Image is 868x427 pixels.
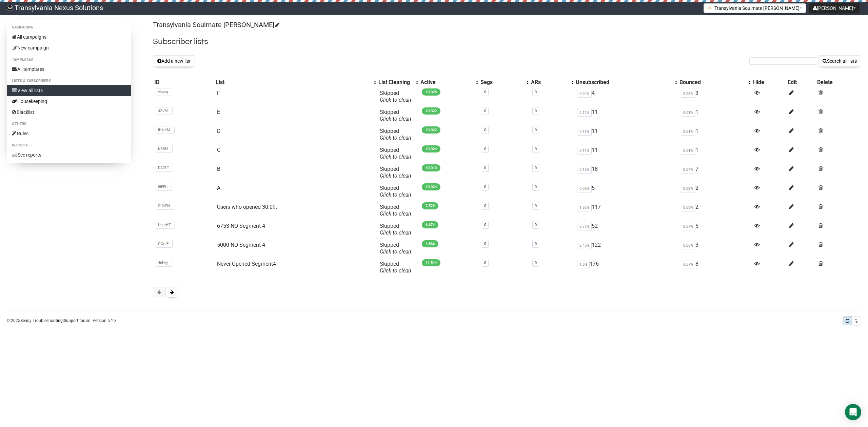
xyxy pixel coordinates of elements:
[20,318,32,323] a: Sendy
[153,21,278,29] a: Transylvania Soulmate [PERSON_NAME]
[217,242,265,248] a: 5000 NO Segment 4
[535,261,537,265] a: 0
[380,185,411,198] span: Skipped
[681,147,695,155] span: 0.01%
[156,240,173,248] span: QCruF..
[153,55,195,67] button: Add a new list
[484,90,486,94] a: 0
[7,317,117,324] p: © 2025 | | | Version 6.1.3
[574,78,678,87] th: Unsubscribed: No sort applied, activate to apply an ascending sort
[753,79,785,86] div: Hide
[574,182,678,201] td: 5
[380,210,411,217] a: Click to clean
[7,149,131,160] a: See reports
[380,172,411,179] a: Click to clean
[380,90,411,103] span: Skipped
[217,185,220,191] a: A
[678,220,751,239] td: 5
[380,166,411,179] span: Skipped
[480,79,523,86] div: Segs
[484,128,486,132] a: 0
[7,5,13,11] img: 586cc6b7d8bc403f0c61b981d947c989
[156,145,173,153] span: KBf89..
[577,242,592,249] span: 2.45%
[574,201,678,220] td: 117
[535,166,537,170] a: 0
[153,36,861,48] h2: Subscriber lists
[217,261,276,267] a: Never Opened Segment4
[216,79,370,86] div: List
[535,242,537,246] a: 0
[7,64,131,75] a: All templates
[154,79,213,86] div: ID
[380,97,411,103] a: Click to clean
[752,78,786,87] th: Hide: No sort applied, sorting is disabled
[704,3,806,13] button: Transylvania Soulmate [PERSON_NAME]
[574,144,678,163] td: 11
[380,135,411,141] a: Click to clean
[156,107,173,115] span: 4Zv76..
[7,96,131,107] a: Housekeeping
[678,144,751,163] td: 1
[574,163,678,182] td: 18
[380,267,411,274] a: Click to clean
[678,87,751,106] td: 3
[217,147,220,153] a: C
[845,404,861,420] div: Open Intercom Messenger
[678,125,751,144] td: 1
[576,79,671,86] div: Unsubscribed
[577,147,592,155] span: 0.11%
[380,154,411,160] a: Click to clean
[535,90,537,94] a: 0
[577,204,592,211] span: 1.53%
[156,183,172,191] span: 8iFEU..
[535,185,537,189] a: 0
[217,166,220,172] a: B
[681,242,695,249] span: 0.06%
[156,221,175,229] span: UqmHT..
[484,242,486,246] a: 0
[156,88,172,96] span: v6pnq..
[577,128,592,136] span: 0.11%
[380,116,411,122] a: Click to clean
[574,87,678,106] td: 4
[681,128,695,136] span: 0.01%
[484,204,486,208] a: 0
[681,185,695,192] span: 0.02%
[64,318,91,323] a: Support forum
[574,239,678,258] td: 122
[422,259,440,266] span: 11,544
[479,78,530,87] th: Segs: No sort applied, activate to apply an ascending sort
[678,106,751,125] td: 1
[817,79,860,86] div: Delete
[577,261,590,268] span: 1.5%
[681,223,695,230] span: 0.07%
[484,223,486,227] a: 0
[7,42,131,53] a: New campaign
[217,223,265,229] a: 6753 NO Segment 4
[574,258,678,277] td: 176
[816,78,861,87] th: Delete: No sort applied, sorting is disabled
[535,109,537,113] a: 0
[681,166,695,174] span: 0.07%
[786,78,816,87] th: Edit: No sort applied, sorting is disabled
[33,318,63,323] a: Troubleshooting
[156,202,174,210] span: SUhPH..
[577,223,592,230] span: 0.77%
[577,166,592,174] span: 0.18%
[535,147,537,151] a: 0
[7,23,131,32] li: Campaigns
[678,258,751,277] td: 8
[214,78,377,87] th: List: No sort applied, activate to apply an ascending sort
[380,261,411,274] span: Skipped
[574,125,678,144] td: 11
[422,164,440,171] span: 10,010
[678,163,751,182] td: 7
[7,77,131,85] li: Lists & subscribers
[577,90,592,98] span: 0.04%
[484,185,486,189] a: 0
[678,78,751,87] th: Bounced: No sort applied, activate to apply an ascending sort
[681,90,695,98] span: 0.03%
[7,32,131,42] a: All campaigns
[380,229,411,236] a: Click to clean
